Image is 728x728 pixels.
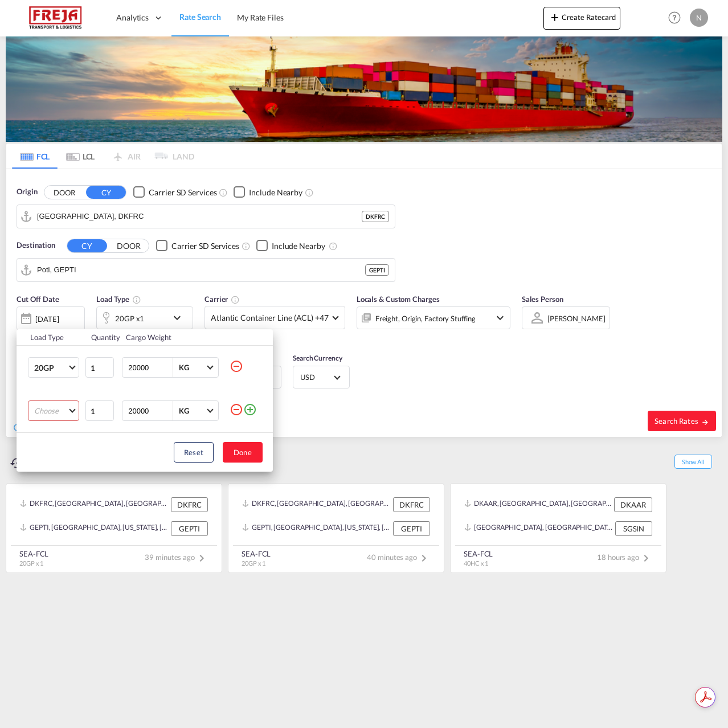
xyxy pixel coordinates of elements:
[230,359,243,373] md-icon: icon-minus-circle-outline
[174,442,214,463] button: Reset
[17,329,84,346] th: Load Type
[85,357,114,378] input: Qty
[85,400,114,421] input: Qty
[127,358,173,377] input: Enter Weight
[179,363,189,372] div: KG
[127,401,173,420] input: Enter Weight
[126,332,223,342] div: Cargo Weight
[28,400,79,421] md-select: Choose
[179,406,189,415] div: KG
[28,357,79,378] md-select: Choose: 20GP
[243,403,257,416] md-icon: icon-plus-circle-outline
[230,403,243,416] md-icon: icon-minus-circle-outline
[34,362,67,374] span: 20GP
[223,442,263,463] button: Done
[84,329,120,346] th: Quantity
